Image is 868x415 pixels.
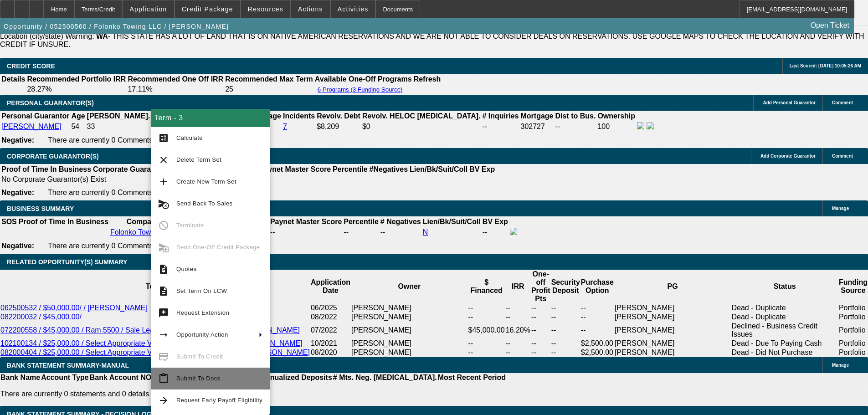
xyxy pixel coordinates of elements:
th: # Mts. Neg. [MEDICAL_DATA]. [333,373,437,382]
td: 10/2021 [310,339,351,348]
img: facebook-icon.png [637,122,644,129]
td: 33 [87,122,167,132]
th: Recommended Max Term [225,75,313,84]
span: BUSINESS SUMMARY [7,205,74,212]
a: Folonko Towing LLC [110,228,176,236]
td: Dead - Duplicate [731,313,838,322]
td: [PERSON_NAME] [351,339,468,348]
a: 082000404 / $25,000.00 / Select Appropriate Vendor / FOLONKO TOWING / [PERSON_NAME] [0,348,310,356]
mat-icon: arrow_forward [158,395,169,406]
th: PG [614,270,731,303]
span: Delete Term Set [176,156,221,163]
span: Request Extension [176,309,229,316]
b: Lien/Bk/Suit/Coll [410,165,467,173]
th: Details [1,75,26,84]
td: -- [551,313,580,322]
td: -- [531,348,551,357]
div: -- [270,228,342,236]
td: Portfolio [838,322,868,339]
b: Negative: [1,189,34,196]
td: Dead - Did Not Purchase [731,348,838,357]
td: 25 [225,85,313,94]
td: $2,500.00 [580,348,614,357]
td: -- [551,322,580,339]
td: 07/2022 [310,322,351,339]
td: 100 [597,122,636,132]
p: There are currently 0 statements and 0 details entered on this opportunity [0,390,506,398]
b: # Inquiries [482,112,519,120]
td: 28.27% [26,85,126,94]
td: -- [531,339,551,348]
span: RELATED OPPORTUNITY(S) SUMMARY [7,258,127,266]
b: Vantage [253,112,281,120]
th: SOS [1,217,17,226]
th: IRR [505,270,531,303]
a: 102100134 / $25,000.00 / Select Appropriate Vendor / [PERSON_NAME] / [PERSON_NAME] [0,339,303,347]
th: Refresh [413,75,442,84]
td: [PERSON_NAME] [614,339,731,348]
mat-icon: content_paste [158,373,169,384]
td: 54 [71,122,85,132]
span: BANK STATEMENT SUMMARY-MANUAL [7,362,129,369]
div: Term - 3 [151,109,270,127]
th: Status [731,270,838,303]
th: Owner [351,270,468,303]
span: Quotes [176,266,196,272]
span: Opportunity Action [176,331,228,338]
a: N [423,228,428,236]
th: Recommended Portfolio IRR [26,75,126,84]
th: Most Recent Period [437,373,506,382]
b: Age [71,112,85,120]
mat-icon: try [158,307,169,318]
th: Available One-Off Programs [314,75,412,84]
td: -- [580,303,614,313]
b: Ownership [597,112,635,120]
mat-icon: calculate [158,133,169,143]
td: 17.11% [127,85,224,94]
td: -- [482,227,508,237]
b: Percentile [333,165,367,173]
span: CORPORATE GUARANTOR(S) [7,153,99,160]
th: $ Financed [468,270,505,303]
mat-icon: request_quote [158,264,169,275]
mat-icon: cancel_schedule_send [158,198,169,209]
td: -- [482,122,519,132]
span: Add Corporate Guarantor [760,154,816,159]
td: [PERSON_NAME] [614,322,731,339]
td: Portfolio [838,303,868,313]
td: No Corporate Guarantor(s) Exist [1,175,499,184]
a: [PERSON_NAME] [1,123,62,130]
td: -- [468,339,505,348]
button: Resources [241,0,290,18]
b: [PERSON_NAME]. EST [87,112,166,120]
mat-icon: arrow_right_alt [158,329,169,340]
div: -- [380,228,421,236]
span: Activities [338,5,369,13]
span: PERSONAL GUARANTOR(S) [7,99,94,107]
td: [PERSON_NAME] [351,348,468,357]
div: -- [344,228,378,236]
a: Open Ticket [807,18,853,33]
td: Portfolio [838,339,868,348]
td: -- [468,348,505,357]
b: Dist to Bus. [555,112,596,120]
b: BV Exp [469,165,495,173]
span: There are currently 0 Comments entered on this opportunity [48,189,241,196]
th: Security Deposit [551,270,580,303]
td: [PERSON_NAME] [351,303,468,313]
b: Personal Guarantor [1,112,69,120]
button: Actions [291,0,330,18]
td: -- [531,322,551,339]
td: Portfolio [838,313,868,322]
td: 16.20% [505,322,531,339]
button: Credit Package [175,0,240,18]
td: $45,000.00 [468,322,505,339]
td: Dead - Due To Paying Cash [731,339,838,348]
td: 08/2020 [310,348,351,357]
mat-icon: add [158,176,169,187]
td: -- [505,303,531,313]
td: [PERSON_NAME] [351,313,468,322]
b: Paynet Master Score [259,165,331,173]
td: 302727 [520,122,554,132]
span: Set Term On LCW [176,287,227,294]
